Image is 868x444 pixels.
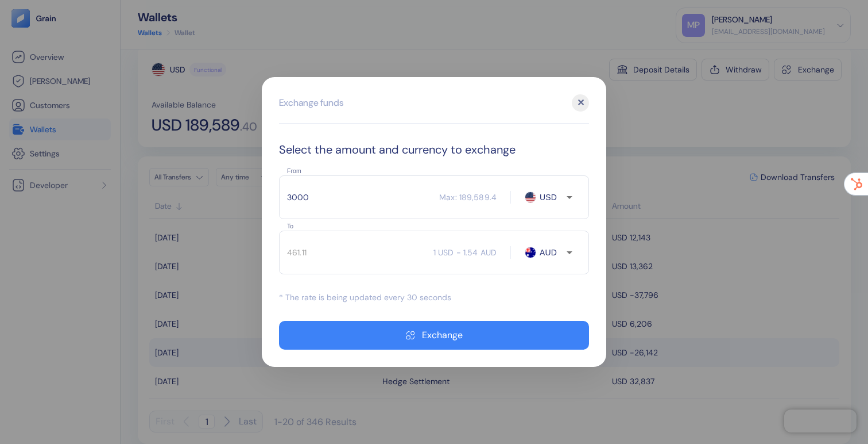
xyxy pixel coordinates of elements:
[279,321,589,350] button: Exchange
[561,244,578,261] button: Open
[561,189,578,205] button: Open
[439,192,497,203] div: Max: 189,589.4
[279,292,589,304] div: * The rate is being updated every 30 seconds
[279,141,589,158] div: Select the amount and currency to exchange
[287,167,301,175] label: From
[572,94,589,112] div: ✕
[784,409,857,432] iframe: Chatra live chat
[422,331,463,340] div: Exchange
[279,96,343,110] div: Exchange funds
[287,222,293,231] label: To
[433,247,497,258] div: 1 USD = 1.54 AUD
